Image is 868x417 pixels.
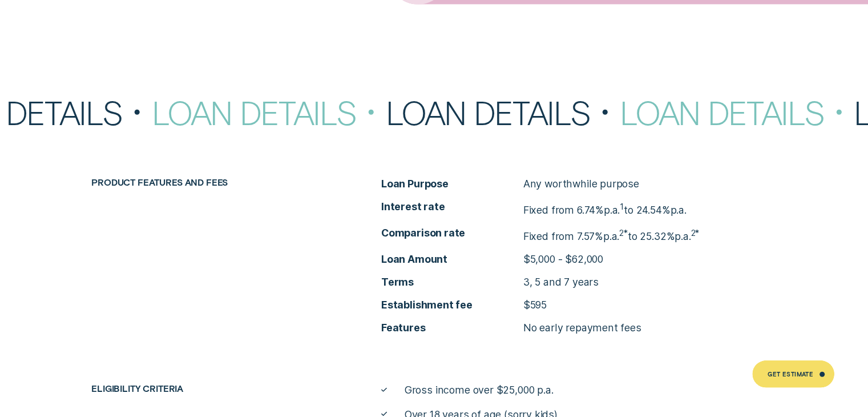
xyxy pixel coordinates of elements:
span: Per Annum [675,230,691,242]
span: Gross income over $25,000 p.a. [405,383,554,397]
span: Per Annum [670,204,686,216]
span: p.a. [675,230,691,242]
span: Features [381,321,523,335]
span: Per Annum [604,204,620,216]
span: Loan Amount [381,252,523,266]
div: Product features and fees [86,177,318,188]
p: $5,000 - $62,000 [523,252,603,266]
span: Interest rate [381,200,523,214]
p: Any worthwhile purpose [523,177,639,191]
span: Establishment fee [381,298,523,312]
p: No early repayment fees [523,321,641,335]
p: 3, 5 and 7 years [523,275,599,289]
span: p.a. [604,204,620,216]
span: Comparison rate [381,226,523,240]
div: Loan Details [386,96,620,129]
div: Loan Details [152,96,386,129]
p: Fixed from 6.74% to 24.54% [523,200,687,217]
sup: 1 [620,202,624,212]
a: Get Estimate [752,360,834,388]
p: Fixed from 7.57% to 25.32% [523,226,699,243]
span: Per Annum [603,230,619,242]
p: $595 [523,298,547,312]
div: Loan Details [620,96,854,129]
div: Eligibility criteria [86,383,318,394]
span: Loan Purpose [381,177,523,191]
span: p.a. [670,204,686,216]
span: p.a. [603,230,619,242]
span: Terms [381,275,523,289]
